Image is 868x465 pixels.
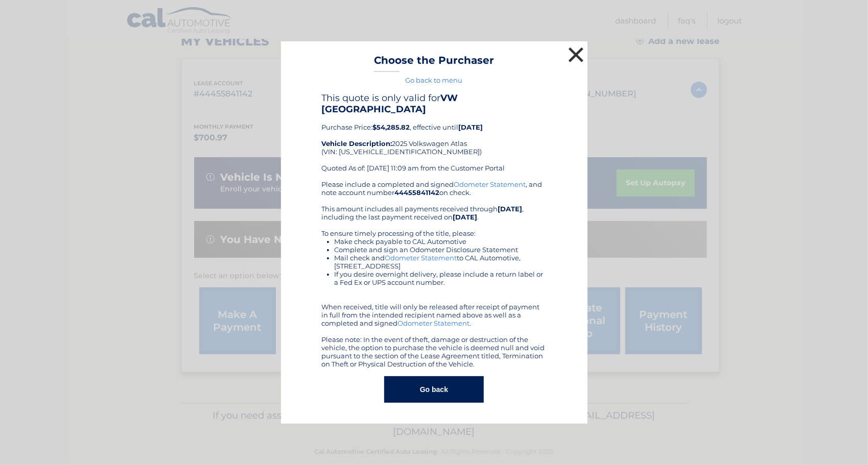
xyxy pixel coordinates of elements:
li: Complete and sign an Odometer Disclosure Statement [335,246,547,254]
b: [DATE] [453,213,478,221]
h3: Choose the Purchaser [374,54,494,72]
h4: This quote is only valid for [322,92,547,115]
b: [DATE] [498,205,523,213]
div: Please include a completed and signed , and note account number on check. This amount includes al... [322,180,547,368]
li: Mail check and to CAL Automotive, [STREET_ADDRESS] [335,254,547,270]
button: × [566,44,587,65]
strong: Vehicle Description: [322,139,392,148]
b: [DATE] [459,123,483,131]
a: Odometer Statement [398,319,470,327]
b: VW [GEOGRAPHIC_DATA] [322,92,458,115]
b: $54,285.82 [373,123,410,131]
li: Make check payable to CAL Automotive [335,237,547,246]
b: 44455841142 [395,188,440,197]
a: Odometer Statement [385,254,457,262]
div: Purchase Price: , effective until 2025 Volkswagen Atlas (VIN: [US_VEHICLE_IDENTIFICATION_NUMBER])... [322,92,547,180]
a: Go back to menu [406,76,463,84]
li: If you desire overnight delivery, please include a return label or a Fed Ex or UPS account number. [335,270,547,286]
button: Go back [384,376,484,403]
a: Odometer Statement [454,180,526,188]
